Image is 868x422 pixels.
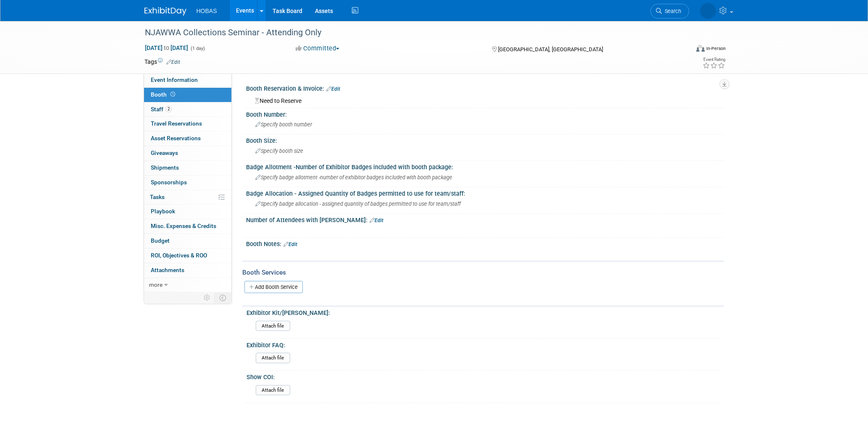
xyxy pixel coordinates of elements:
[244,281,303,293] a: Add Booth Service
[214,292,231,303] td: Toggle Event Tabs
[200,292,215,303] td: Personalize Event Tab Strip
[370,218,383,223] a: Edit
[144,176,231,190] a: Sponsorships
[144,131,231,146] a: Asset Reservations
[151,135,201,142] span: Asset Reservations
[246,214,724,225] div: Number of Attendees with [PERSON_NAME]:
[144,102,231,117] a: Staff2
[149,281,163,288] span: more
[166,59,180,65] a: Edit
[662,8,681,14] span: Search
[151,208,175,215] span: Playbook
[144,73,231,87] a: Event Information
[246,82,724,93] div: Booth Reservation & Invoice:
[151,76,198,83] span: Event Information
[255,121,312,128] span: Specify booth number
[151,223,216,229] span: Misc. Expenses & Credits
[706,45,726,52] div: In-Person
[150,194,165,200] span: Tasks
[696,45,705,52] img: Format-Inperson.png
[247,339,720,349] div: Exhibitor FAQ:
[144,204,231,219] a: Playbook
[144,219,231,233] a: Misc. Expenses & Credits
[255,148,303,154] span: Specify booth size
[246,161,724,171] div: Badge Allotment -Number of Exhibitor Badges included with booth package:
[151,164,179,171] span: Shipments
[151,252,207,259] span: ROI, Objectives & ROO
[151,149,178,156] span: Giveaways
[247,307,720,317] div: Exhibitor Kit/[PERSON_NAME]:
[144,278,231,292] a: more
[283,241,297,247] a: Edit
[144,58,180,66] td: Tags
[498,46,603,52] span: [GEOGRAPHIC_DATA], [GEOGRAPHIC_DATA]
[144,263,231,278] a: Attachments
[326,86,340,92] a: Edit
[144,44,189,52] span: [DATE] [DATE]
[144,234,231,248] a: Budget
[255,174,452,181] span: Specify badge allotment -number of exhibitor badges included with booth package
[163,45,170,51] span: to
[144,190,231,204] a: Tasks
[144,88,231,102] a: Booth
[142,25,677,40] div: NJAWWA Collections Seminar - Attending Only
[640,44,726,56] div: Event Format
[169,91,177,97] span: Booth not reserved yet
[247,371,720,381] div: Show COI:
[246,187,724,198] div: Badge Allocation - Assigned Quantity of Badges permitted to use for team/staff:
[190,46,205,51] span: (1 day)
[255,201,461,207] span: Specify badge allocation - assigned quantity of badges permitted to use for team/staff
[242,268,724,277] div: Booth Services
[144,7,186,16] img: ExhibitDay
[246,134,724,145] div: Booth Size:
[252,94,718,105] div: Need to Reserve
[650,4,689,18] a: Search
[144,146,231,160] a: Giveaways
[151,120,202,127] span: Travel Reservations
[293,44,343,53] button: Committed
[151,237,170,244] span: Budget
[246,238,724,249] div: Booth Notes:
[165,106,172,112] span: 2
[144,249,231,263] a: ROI, Objectives & ROO
[151,179,187,186] span: Sponsorships
[151,91,177,98] span: Booth
[246,108,724,119] div: Booth Number:
[144,117,231,131] a: Travel Reservations
[703,58,725,62] div: Event Rating
[700,3,716,19] img: Lia Chowdhury
[151,267,184,273] span: Attachments
[151,106,172,113] span: Staff
[144,161,231,175] a: Shipments
[197,8,217,14] span: HOBAS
